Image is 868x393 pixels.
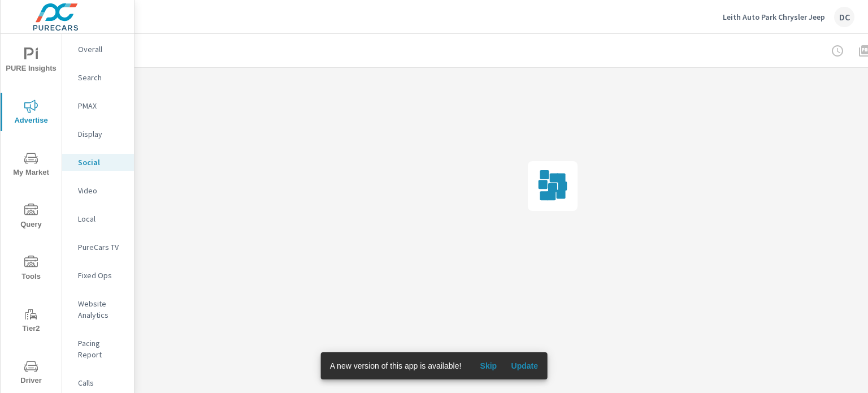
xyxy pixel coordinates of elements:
[62,182,134,199] div: Video
[475,361,502,371] span: Skip
[723,12,825,22] p: Leith Auto Park Chrysler Jeep
[78,241,125,253] p: PureCars TV
[470,357,506,375] button: Skip
[78,298,125,321] p: Website Analytics
[62,210,134,227] div: Local
[78,338,125,360] p: Pacing Report
[4,360,58,387] span: Driver
[62,41,134,58] div: Overall
[511,361,538,371] span: Update
[78,157,125,168] p: Social
[834,7,854,27] div: DC
[506,357,542,375] button: Update
[78,44,125,55] p: Overall
[4,204,58,231] span: Query
[62,239,134,256] div: PureCars TV
[4,152,58,179] span: My Market
[4,100,58,127] span: Advertise
[62,97,134,114] div: PMAX
[62,267,134,284] div: Fixed Ops
[4,256,58,283] span: Tools
[62,374,134,391] div: Calls
[62,154,134,171] div: Social
[62,69,134,86] div: Search
[4,47,58,75] span: PURE Insights
[330,361,462,370] span: A new version of this app is available!
[78,128,125,140] p: Display
[62,335,134,363] div: Pacing Report
[62,295,134,323] div: Website Analytics
[78,270,125,281] p: Fixed Ops
[78,213,125,224] p: Local
[78,377,125,388] p: Calls
[62,126,134,142] div: Display
[78,72,125,83] p: Search
[4,308,58,335] span: Tier2
[78,185,125,196] p: Video
[78,100,125,111] p: PMAX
